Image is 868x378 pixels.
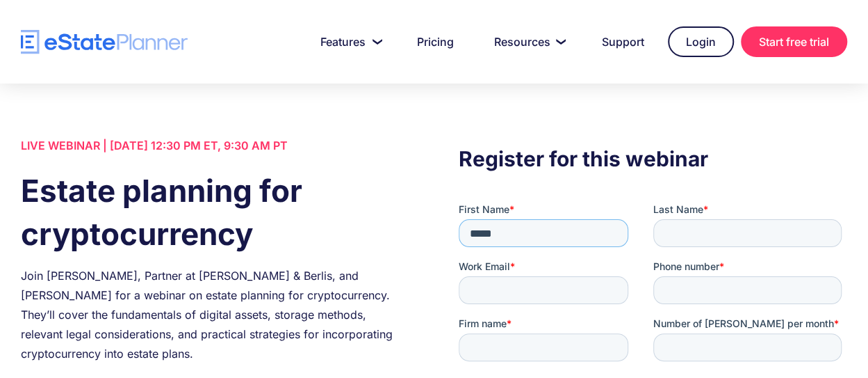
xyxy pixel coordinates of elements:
[477,28,578,56] a: Resources
[459,143,847,175] h3: Register for this webinar
[304,28,393,56] a: Features
[741,26,847,57] a: Start free trial
[668,26,734,57] a: Login
[21,266,409,363] div: Join [PERSON_NAME], Partner at [PERSON_NAME] & Berlis, and [PERSON_NAME] for a webinar on estate ...
[21,169,409,255] h1: Estate planning for cryptocurrency
[585,28,661,56] a: Support
[400,28,470,56] a: Pricing
[21,30,188,54] a: home
[21,136,409,155] div: LIVE WEBINAR | [DATE] 12:30 PM ET, 9:30 AM PT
